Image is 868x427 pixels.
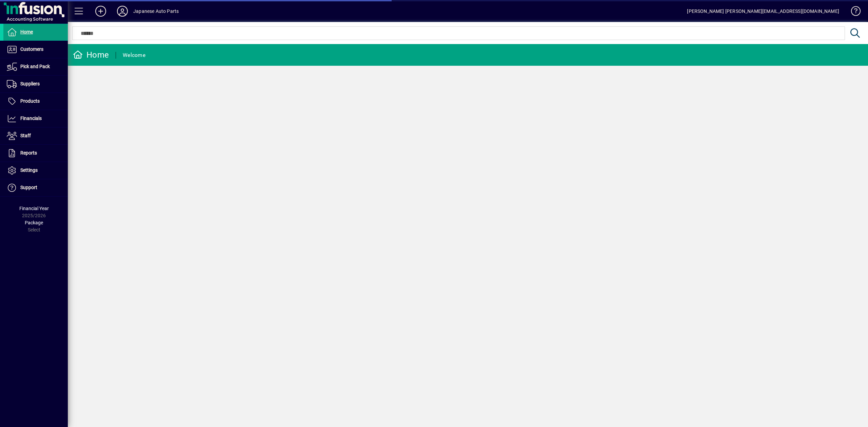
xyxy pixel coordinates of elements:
[20,81,40,86] span: Suppliers
[20,46,43,52] span: Customers
[3,93,68,110] a: Products
[3,110,68,127] a: Financials
[133,6,179,17] div: Japanese Auto Parts
[112,5,133,17] button: Profile
[20,150,37,156] span: Reports
[3,179,68,196] a: Support
[3,58,68,75] a: Pick and Pack
[20,98,40,104] span: Products
[25,220,43,225] span: Package
[20,64,50,69] span: Pick and Pack
[687,6,839,17] div: [PERSON_NAME] [PERSON_NAME][EMAIL_ADDRESS][DOMAIN_NAME]
[123,50,145,61] div: Welcome
[20,133,31,138] span: Staff
[3,127,68,144] a: Staff
[73,49,109,60] div: Home
[19,206,49,211] span: Financial Year
[846,1,860,23] a: Knowledge Base
[20,29,33,35] span: Home
[3,41,68,58] a: Customers
[20,167,38,173] span: Settings
[3,76,68,93] a: Suppliers
[3,145,68,162] a: Reports
[20,185,37,190] span: Support
[3,162,68,179] a: Settings
[90,5,112,17] button: Add
[20,116,42,121] span: Financials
